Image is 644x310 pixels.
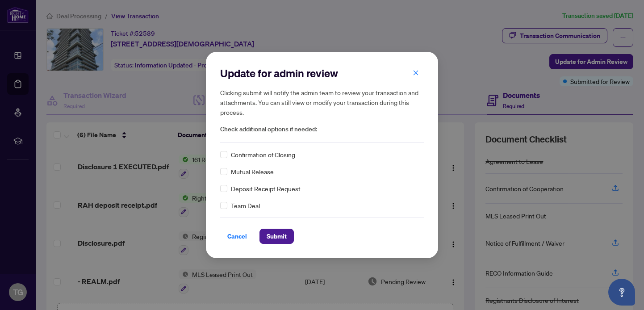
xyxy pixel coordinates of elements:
h2: Update for admin review [220,66,424,80]
h5: Clicking submit will notify the admin team to review your transaction and attachments. You can st... [220,88,424,117]
span: Deposit Receipt Request [231,184,301,193]
span: Cancel [227,229,247,243]
span: Submit [267,229,287,243]
span: Team Deal [231,201,260,210]
button: Cancel [220,229,254,244]
span: Mutual Release [231,167,274,176]
span: Check additional options if needed: [220,124,424,134]
span: close [413,70,419,76]
button: Open asap [608,279,635,306]
span: Confirmation of Closing [231,150,295,159]
button: Submit [259,229,294,244]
